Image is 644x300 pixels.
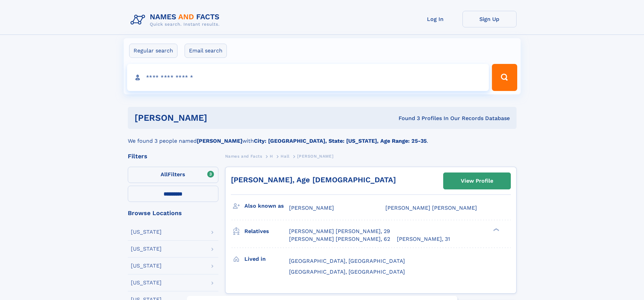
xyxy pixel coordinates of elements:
[408,11,462,27] a: Log In
[128,11,225,29] img: Logo Names and Facts
[225,152,262,160] a: Names and Facts
[444,173,510,189] a: View Profile
[289,235,390,243] a: [PERSON_NAME] [PERSON_NAME], 62
[131,280,162,285] div: [US_STATE]
[254,138,427,144] b: City: [GEOGRAPHIC_DATA], State: [US_STATE], Age Range: 25-35
[297,154,333,159] span: [PERSON_NAME]
[161,171,168,178] span: All
[185,44,227,58] label: Email search
[244,226,289,237] h3: Relatives
[289,258,405,264] span: [GEOGRAPHIC_DATA], [GEOGRAPHIC_DATA]
[128,129,517,145] div: We found 3 people named with .
[127,64,489,91] input: search input
[289,205,334,211] span: [PERSON_NAME]
[462,11,517,27] a: Sign Up
[129,44,177,58] label: Regular search
[128,210,218,216] div: Browse Locations
[128,167,218,183] label: Filters
[281,154,289,159] span: Hall
[244,253,289,265] h3: Lived in
[492,64,517,91] button: Search Button
[397,235,450,243] a: [PERSON_NAME], 31
[128,153,218,159] div: Filters
[197,138,242,144] b: [PERSON_NAME]
[131,246,162,252] div: [US_STATE]
[270,154,273,159] span: H
[281,152,289,160] a: Hall
[385,205,477,211] span: [PERSON_NAME] [PERSON_NAME]
[231,176,396,184] a: [PERSON_NAME], Age [DEMOGRAPHIC_DATA]
[289,269,405,275] span: [GEOGRAPHIC_DATA], [GEOGRAPHIC_DATA]
[244,200,289,212] h3: Also known as
[270,152,273,160] a: H
[461,173,493,189] div: View Profile
[303,115,510,122] div: Found 3 Profiles In Our Records Database
[131,263,162,269] div: [US_STATE]
[135,114,303,122] h1: [PERSON_NAME]
[131,229,162,235] div: [US_STATE]
[289,228,390,235] a: [PERSON_NAME] [PERSON_NAME], 29
[492,228,500,232] div: ❯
